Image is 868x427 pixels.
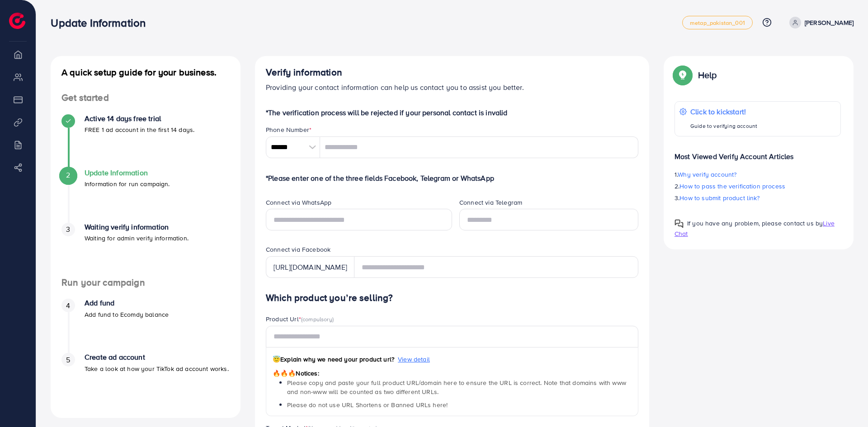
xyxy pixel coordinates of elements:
[85,223,189,231] h4: Waiting verify information
[266,256,354,278] div: [URL][DOMAIN_NAME]
[66,170,70,180] span: 2
[51,114,241,169] li: Active 14 days free trial
[698,70,717,80] p: Help
[273,355,394,364] span: Explain why we need your product url?
[85,309,169,320] p: Add fund to Ecomdy balance
[679,193,759,202] span: How to submit product link?
[9,13,25,29] img: logo
[85,169,170,177] h4: Update Information
[687,219,823,228] span: If you have any problem, please contact us by
[266,67,638,78] h4: Verify information
[85,114,194,123] h4: Active 14 days free trial
[51,92,241,103] h4: Get started
[266,292,638,304] h4: Which product you’re selling?
[266,314,334,324] label: Product Url
[273,369,296,378] span: 🔥🔥🔥
[301,315,334,323] span: (compulsory)
[287,378,626,396] span: Please copy and paste your full product URL/domain here to ensure the URL is correct. Note that d...
[675,144,841,162] p: Most Viewed Verify Account Articles
[266,173,638,183] p: *Please enter one of the three fields Facebook, Telegram or WhatsApp
[675,192,841,203] p: 3.
[786,17,854,28] a: [PERSON_NAME]
[51,16,153,29] h3: Update Information
[459,198,522,207] label: Connect via Telegram
[85,178,170,189] p: Information for run campaign.
[51,169,241,223] li: Update Information
[690,20,745,26] span: metap_pakistan_001
[85,353,229,361] h4: Create ad account
[682,16,753,29] a: metap_pakistan_001
[287,400,448,409] span: Please do not use URL Shortens or Banned URLs here!
[51,277,241,288] h4: Run your campaign
[66,355,70,365] span: 5
[66,224,70,235] span: 3
[51,353,241,407] li: Create ad account
[266,82,638,93] p: Providing your contact information can help us contact you to assist you better.
[51,223,241,277] li: Waiting verify information
[675,181,841,192] p: 2.
[51,299,241,353] li: Add fund
[266,107,638,118] p: *The verification process will be rejected if your personal contact is invalid
[675,219,684,228] img: Popup guide
[273,369,319,378] span: Notices:
[690,106,757,117] p: Click to kickstart!
[398,355,430,364] span: View detail
[85,124,194,135] p: FREE 1 ad account in the first 14 days.
[85,299,169,307] h4: Add fund
[675,169,841,180] p: 1.
[66,300,70,311] span: 4
[805,17,854,28] p: [PERSON_NAME]
[85,233,189,244] p: Waiting for admin verify information.
[85,363,229,374] p: Take a look at how your TikTok ad account works.
[690,121,757,131] p: Guide to verifying account
[266,245,330,254] label: Connect via Facebook
[273,355,280,364] span: 😇
[675,67,691,83] img: Popup guide
[678,170,736,179] span: Why verify account?
[266,125,311,134] label: Phone Number
[266,198,331,207] label: Connect via WhatsApp
[51,67,241,78] h4: A quick setup guide for your business.
[679,182,785,191] span: How to pass the verification process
